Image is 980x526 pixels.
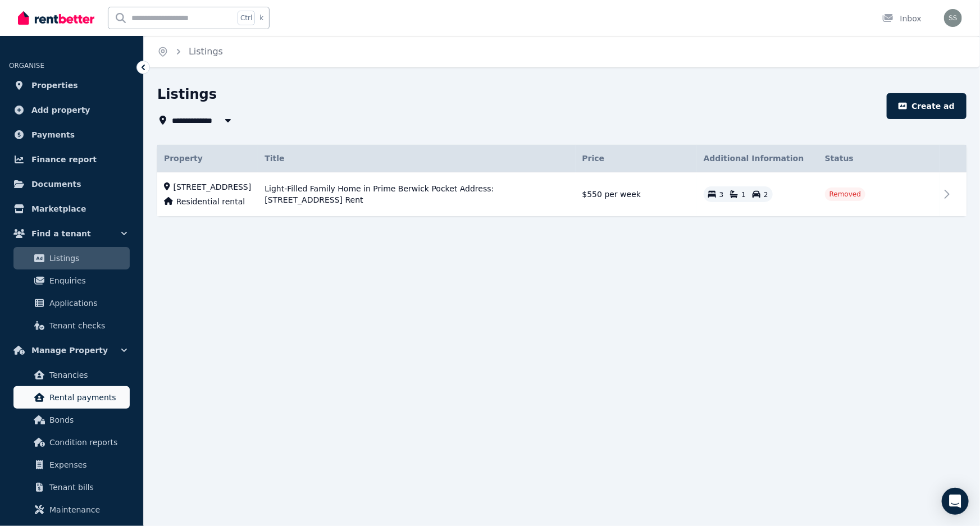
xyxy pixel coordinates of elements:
th: Additional Information [697,145,818,172]
span: Bonds [49,413,125,427]
span: Maintenance [49,503,125,516]
button: Find a tenant [9,222,134,245]
span: Properties [31,79,78,92]
img: RentBetter [18,10,94,26]
div: Open Intercom Messenger [942,488,969,515]
span: Find a tenant [31,227,91,240]
span: Listings [189,45,223,58]
a: Marketplace [9,198,134,220]
span: 1 [741,191,746,199]
nav: Breadcrumb [144,36,236,67]
span: Listings [49,251,125,265]
button: Create ad [887,93,967,119]
a: Bonds [13,409,130,431]
span: [STREET_ADDRESS] [174,181,252,193]
span: Expenses [49,458,125,472]
a: Applications [13,292,130,314]
img: Surender Suhag [944,9,962,27]
a: Documents [9,173,134,195]
td: $550 per week [576,172,697,217]
span: k [259,13,263,22]
span: Removed [829,190,861,199]
span: Tenancies [49,368,125,382]
a: Properties [9,74,134,97]
span: Documents [31,177,81,191]
span: ORGANISE [9,62,44,70]
h1: Listings [157,85,217,103]
span: Residential rental [176,196,245,207]
a: Tenant checks [13,314,130,337]
span: Applications [49,296,125,310]
span: Finance report [31,153,97,166]
a: Enquiries [13,269,130,292]
a: Condition reports [13,431,130,454]
span: Light-Filled Family Home in Prime Berwick Pocket Address: [STREET_ADDRESS] Rent [265,183,568,205]
a: Tenancies [13,364,130,386]
a: Maintenance [13,498,130,521]
span: Tenant checks [49,319,125,332]
span: Title [265,153,284,164]
span: Ctrl [238,11,255,25]
tr: [STREET_ADDRESS]Residential rentalLight-Filled Family Home in Prime Berwick Pocket Address: [STRE... [157,172,967,217]
span: Rental payments [49,391,125,404]
span: 2 [764,191,768,199]
th: Property [157,145,258,172]
a: Expenses [13,454,130,476]
div: Inbox [882,13,922,24]
th: Price [576,145,697,172]
span: Marketplace [31,202,86,216]
a: Listings [13,247,130,269]
span: Manage Property [31,344,108,357]
span: Add property [31,103,90,117]
span: Payments [31,128,75,141]
span: Condition reports [49,436,125,449]
a: Tenant bills [13,476,130,498]
button: Manage Property [9,339,134,362]
th: Status [818,145,940,172]
span: 3 [719,191,724,199]
a: Add property [9,99,134,121]
span: Tenant bills [49,481,125,494]
a: Finance report [9,148,134,171]
span: Enquiries [49,274,125,287]
a: Payments [9,124,134,146]
a: Rental payments [13,386,130,409]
